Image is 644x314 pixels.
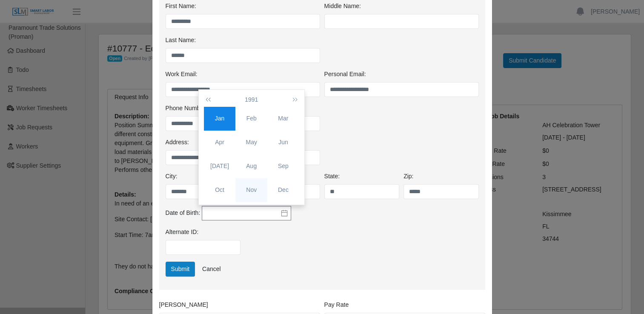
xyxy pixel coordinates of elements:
[197,262,226,277] a: Cancel
[324,172,340,181] label: State:
[166,36,196,45] label: Last Name:
[243,92,260,107] button: 1991
[7,7,318,16] body: Rich Text Area. Press ALT-0 for help.
[267,186,299,194] div: Dec
[166,172,177,181] label: City:
[204,186,236,194] div: Oct
[324,300,349,309] label: Pay Rate
[267,138,299,147] div: Jun
[166,262,195,277] button: Submit
[267,114,299,123] div: Mar
[267,162,299,171] div: Sep
[166,228,199,237] label: Alternate ID:
[166,104,207,113] label: Phone Number:
[204,138,236,147] div: Apr
[404,172,413,181] label: Zip:
[235,186,267,194] div: Nov
[324,70,366,79] label: Personal Email:
[166,138,189,147] label: Address:
[166,208,200,217] label: Date of Birth:
[235,114,267,123] div: Feb
[204,114,236,123] div: Jan
[235,162,267,171] div: Aug
[166,70,197,79] label: Work Email:
[235,138,267,147] div: May
[204,162,236,171] div: [DATE]
[159,300,208,309] label: [PERSON_NAME]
